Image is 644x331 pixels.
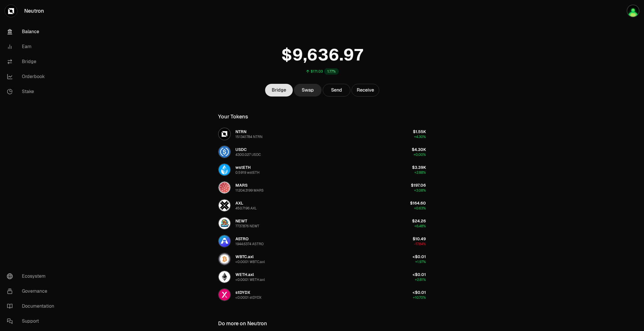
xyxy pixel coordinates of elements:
[235,295,261,300] div: <0.0001 stDYDX
[413,129,426,134] span: $1.55K
[219,182,230,193] img: MARS Logo
[215,286,429,303] button: stDYDX LogostDYDX<0.0001 stDYDX<$0.01+10.70%
[415,260,426,264] span: +1.97%
[414,206,426,211] span: +0.63%
[414,188,426,193] span: +3.08%
[413,254,426,259] span: <$0.01
[235,183,248,188] span: MARS
[235,236,249,241] span: ASTRO
[2,54,62,69] a: Bridge
[215,250,429,268] button: WBTC.axl LogoWBTC.axl<0.0001 WBTC.axl<$0.01+1.97%
[219,200,230,211] img: AXL Logo
[413,236,426,241] span: $10.49
[2,39,62,54] a: Earn
[411,183,426,188] span: $197.06
[265,84,293,97] a: Bridge
[215,161,429,178] button: wstETH LogowstETH0.5919 wstETH$3.39K+2.88%
[2,69,62,84] a: Orderbook
[2,269,62,284] a: Ecosystem
[311,69,323,74] div: $171.03
[215,143,429,160] button: USDC LogoUSDC4300.027 USDC$4.30K+0.00%
[215,232,429,250] button: ASTRO LogoASTRO1944.6374 ASTRO$10.49-17.84%
[2,284,62,299] a: Governance
[410,201,426,206] span: $164.60
[215,179,429,196] button: MARS LogoMARS11204.3199 MARS$197.06+3.08%
[235,242,264,246] div: 1944.6374 ASTRO
[218,113,248,121] div: Your Tokens
[235,135,262,139] div: 15134.1784 NTRN
[219,217,230,229] img: NEWT Logo
[627,5,639,17] img: Oldbloom
[412,165,426,170] span: $3.39K
[235,206,257,211] div: 450.7196 AXL
[294,84,322,97] a: Swap
[215,268,429,285] button: WETH.axl LogoWETH.axl<0.0001 WETH.axl<$0.01+2.81%
[219,235,230,247] img: ASTRO Logo
[235,224,259,228] div: 7737.876 NEWT
[324,68,339,75] div: 1.77%
[412,218,426,224] span: $24.26
[352,84,379,97] button: Receive
[414,242,426,246] span: -17.84%
[235,188,264,193] div: 11204.3199 MARS
[235,170,260,175] div: 0.5919 wstETH
[215,125,429,143] button: NTRN LogoNTRN15134.1784 NTRN$1.55K+4.30%
[218,319,267,328] div: Do more on Neutron
[413,295,426,300] span: +10.70%
[235,129,246,134] span: NTRN
[414,135,426,139] span: +4.30%
[235,201,243,206] span: AXL
[415,277,426,282] span: +2.81%
[2,299,62,314] a: Documentation
[235,218,247,224] span: NEWT
[235,147,247,152] span: USDC
[219,128,230,140] img: NTRN Logo
[219,164,230,175] img: wstETH Logo
[2,24,62,39] a: Balance
[235,272,254,277] span: WETH.axl
[413,152,426,157] span: +0.00%
[414,224,426,228] span: +6.48%
[2,84,62,99] a: Stake
[219,271,230,283] img: WETH.axl Logo
[2,314,62,329] a: Support
[219,289,230,300] img: stDYDX Logo
[219,146,230,158] img: USDC Logo
[413,272,426,277] span: <$0.01
[235,260,265,264] div: <0.0001 WBTC.axl
[235,254,254,259] span: WBTC.axl
[235,290,250,295] span: stDYDX
[413,290,426,295] span: <$0.01
[219,253,230,265] img: WBTC.axl Logo
[235,277,265,282] div: <0.0001 WETH.axl
[215,215,429,232] button: NEWT LogoNEWT7737.876 NEWT$24.26+6.48%
[414,170,426,175] span: +2.88%
[235,152,261,157] div: 4300.027 USDC
[323,84,350,97] button: Send
[235,165,251,170] span: wstETH
[412,147,426,152] span: $4.30K
[215,197,429,214] button: AXL LogoAXL450.7196 AXL$164.60+0.63%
